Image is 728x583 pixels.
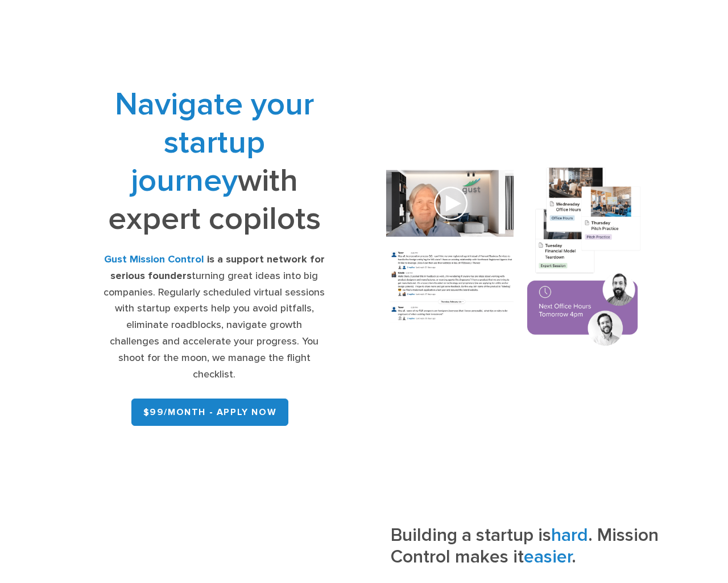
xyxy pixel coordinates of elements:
[102,85,328,238] h1: with expert copilots
[115,85,314,200] span: Navigate your startup journey
[551,524,588,546] span: hard
[524,546,572,568] span: easier
[373,157,655,359] img: Composition of calendar events, a video call presentation, and chat rooms
[102,252,328,383] div: turning great ideas into big companies. Regularly scheduled virtual sessions with startup experts...
[391,524,683,576] h3: Building a startup is . Mission Control makes it .
[131,399,289,426] a: $99/month - APPLY NOW
[110,253,325,282] strong: is a support network for serious founders
[104,253,204,265] strong: Gust Mission Control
